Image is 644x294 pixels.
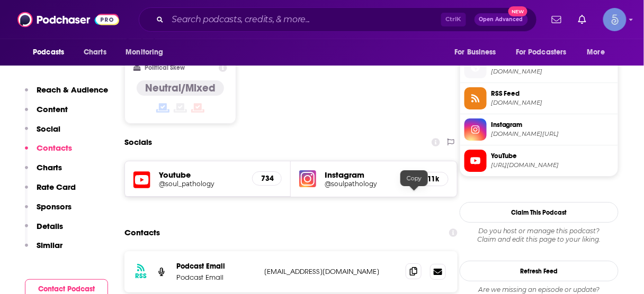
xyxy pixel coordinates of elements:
button: open menu [118,42,177,62]
p: Similar [37,240,62,250]
button: open menu [580,42,619,62]
span: For Podcasters [516,45,567,60]
h4: Neutral/Mixed [145,81,216,95]
h2: Socials [124,132,152,152]
button: open menu [509,42,582,62]
button: Charts [25,162,62,182]
a: Show notifications dropdown [574,11,591,29]
button: Sponsors [25,201,71,221]
span: YouTube [491,151,614,161]
span: For Business [454,45,496,60]
h2: Contacts [124,223,160,243]
h5: 734 [261,174,273,183]
a: @soulpathology [325,180,410,188]
a: Official Website[DOMAIN_NAME] [464,56,614,78]
button: Content [25,104,68,124]
span: iheart.com [491,68,614,76]
p: [EMAIL_ADDRESS][DOMAIN_NAME] [264,267,397,276]
h5: 11k [428,174,440,183]
button: open menu [25,42,78,62]
a: Instagram[DOMAIN_NAME][URL] [464,118,614,141]
span: Ctrl K [441,13,466,26]
img: iconImage [299,170,316,187]
span: New [508,6,527,16]
div: Search podcasts, credits, & more... [139,7,537,32]
a: Show notifications dropdown [548,11,566,29]
p: Podcast Email [176,273,256,282]
div: Claim and edit this page to your liking. [460,227,619,244]
span: https://www.youtube.com/@soul_pathology [491,161,614,169]
input: Search podcasts, credits, & more... [168,11,441,28]
button: Details [25,221,63,241]
span: Podcasts [33,45,64,60]
span: Open Advanced [479,17,523,22]
button: Claim This Podcast [460,202,619,223]
span: Instagram [491,120,614,130]
p: Social [37,124,60,134]
button: Contacts [25,143,72,162]
button: Reach & Audience [25,85,108,104]
a: @soul_pathology [159,180,244,188]
button: Social [25,124,60,143]
span: Monitoring [126,45,163,60]
button: Open AdvancedNew [475,13,528,26]
a: RSS Feed[DOMAIN_NAME] [464,87,614,109]
h5: Youtube [159,170,244,180]
button: Show profile menu [603,8,627,31]
span: Logged in as Spiral5-G1 [603,8,627,31]
div: Copy [400,170,428,186]
img: Podchaser - Follow, Share and Rate Podcasts [17,10,119,30]
span: More [587,45,605,60]
p: Charts [37,162,62,172]
a: YouTube[URL][DOMAIN_NAME] [464,150,614,172]
p: Reach & Audience [37,85,108,95]
p: Podcast Email [176,262,256,271]
span: instagram.com/soulpathology [491,130,614,138]
span: omnycontent.com [491,99,614,107]
p: Sponsors [37,201,71,212]
p: Details [37,221,63,231]
button: open menu [447,42,509,62]
button: Rate Card [25,182,76,201]
button: Refresh Feed [460,261,619,281]
p: Content [37,104,68,114]
span: Do you host or manage this podcast? [460,227,619,235]
h2: Political Skew [145,64,185,71]
a: Charts [77,42,113,62]
img: User Profile [603,8,627,31]
span: RSS Feed [491,89,614,98]
p: Contacts [37,143,72,153]
p: Rate Card [37,182,76,192]
h5: Instagram [325,170,410,180]
span: Charts [84,45,106,60]
h3: RSS [135,272,147,280]
button: Similar [25,240,62,260]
